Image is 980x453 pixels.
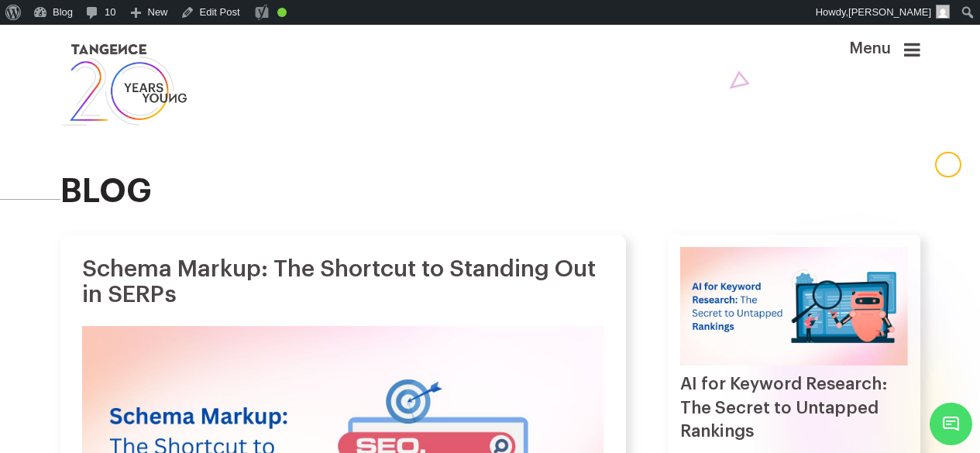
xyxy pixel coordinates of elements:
[82,256,604,307] h1: Schema Markup: The Shortcut to Standing Out in SERPs
[930,403,972,445] span: Chat Widget
[680,247,908,365] img: AI for Keyword Research: The Secret to Untapped Rankings
[60,173,920,209] h2: blog
[680,376,888,441] a: AI for Keyword Research: The Secret to Untapped Rankings
[60,40,189,129] img: logo SVG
